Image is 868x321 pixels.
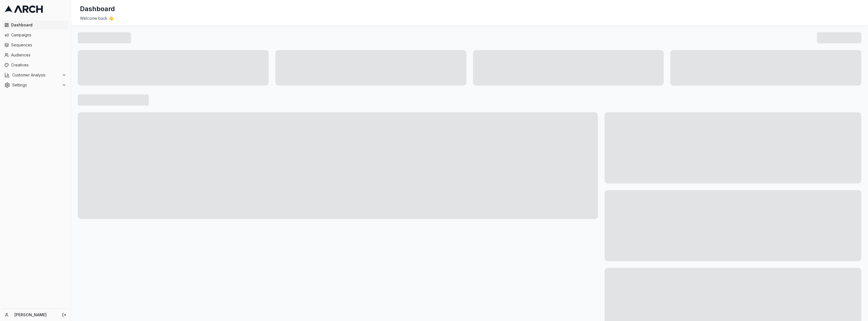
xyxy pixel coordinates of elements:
[11,22,66,28] span: Dashboard
[2,31,69,39] a: Campaigns
[14,312,56,318] a: [PERSON_NAME]
[2,41,69,49] a: Sequences
[60,311,68,319] button: Log out
[80,4,115,13] h1: Dashboard
[2,81,69,89] button: Settings
[11,62,66,68] span: Creatives
[12,72,60,78] span: Customer Analysis
[80,16,859,21] div: Welcome back 👋
[11,32,66,38] span: Campaigns
[2,61,69,69] a: Creatives
[2,51,69,59] a: Audiences
[12,82,60,88] span: Settings
[2,71,69,79] button: Customer Analysis
[11,42,66,48] span: Sequences
[11,52,66,58] span: Audiences
[2,21,69,29] a: Dashboard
